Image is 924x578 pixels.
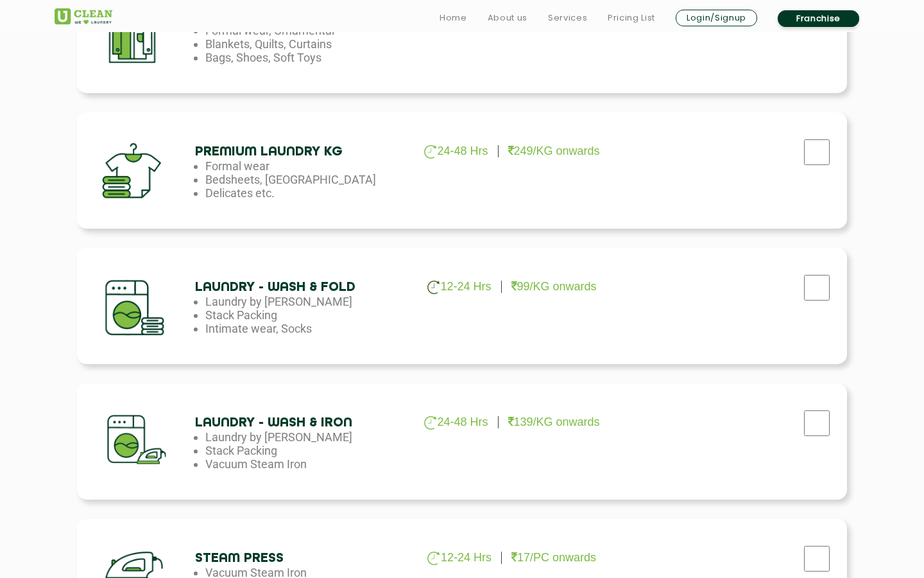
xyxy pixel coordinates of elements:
h4: Laundry - Wash & Iron [195,416,403,430]
li: Bags, Shoes, Soft Toys [205,51,413,64]
img: clock_g.png [424,416,436,430]
li: Formal wear [205,159,413,173]
img: UClean Laundry and Dry Cleaning [55,8,112,24]
img: clock_g.png [427,281,440,294]
li: Laundry by [PERSON_NAME] [205,295,413,308]
p: 24-48 Hrs [424,144,488,159]
li: Intimate wear, Socks [205,322,413,335]
h4: Steam Press [195,551,403,566]
a: Franchise [778,10,859,27]
img: clock_g.png [427,552,440,565]
a: Home [440,10,467,26]
li: Stack Packing [205,308,413,322]
li: Laundry by [PERSON_NAME] [205,430,413,444]
p: 24-48 Hrs [424,416,488,430]
li: Blankets, Quilts, Curtains [205,37,413,51]
a: About us [488,10,527,26]
h4: Laundry - Wash & Fold [195,280,403,295]
p: 139/KG onwards [508,416,600,429]
a: Services [548,10,587,26]
li: Stack Packing [205,444,413,457]
p: 249/KG onwards [508,144,600,158]
li: Vacuum Steam Iron [205,457,413,471]
p: 12-24 Hrs [427,551,492,565]
img: clock_g.png [424,145,436,159]
p: 99/KG onwards [511,280,597,293]
p: 17/PC onwards [511,551,596,565]
a: Pricing List [608,10,655,26]
h4: Premium Laundry Kg [195,144,403,159]
p: 12-24 Hrs [427,280,492,294]
li: Bedsheets, [GEOGRAPHIC_DATA] [205,173,413,186]
li: Delicates etc. [205,186,413,200]
a: Login/Signup [676,10,757,26]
